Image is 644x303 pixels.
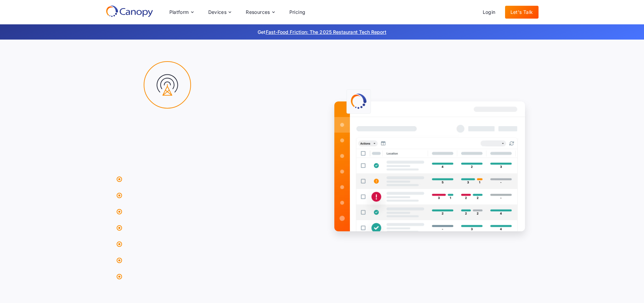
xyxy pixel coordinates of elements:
a: Fast-Food Friction: The 2025 Restaurant Tech Report [266,29,386,35]
div: Platform [169,10,189,15]
div: Devices [203,5,237,19]
div: Platform [164,5,199,19]
p: Get [157,28,488,36]
div: Devices [208,10,227,15]
a: Login [477,6,501,19]
div: Resources [246,10,270,15]
a: Pricing [284,6,311,19]
div: Resources [240,5,280,19]
a: Let's Talk [505,6,539,19]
